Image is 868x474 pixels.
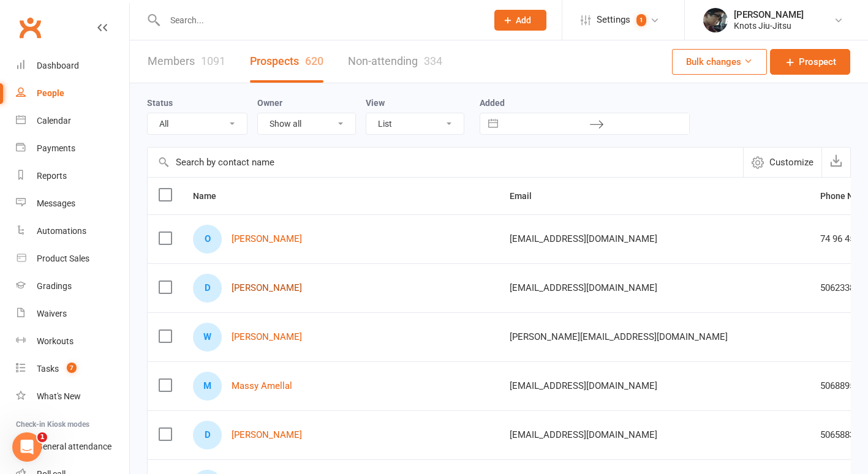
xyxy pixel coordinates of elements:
[193,274,222,303] div: Dickson
[232,430,302,440] a: [PERSON_NAME]
[193,189,230,203] button: Name
[597,6,630,34] span: Settings
[482,113,504,134] button: Interact with the calendar and add the check-in date for your trip.
[703,8,728,32] img: thumb_image1614103803.png
[193,323,222,352] div: Wiley
[16,328,129,355] a: Workouts
[16,190,129,217] a: Messages
[510,189,545,203] button: Email
[37,391,81,401] div: What's New
[37,171,67,181] div: Reports
[37,226,86,236] div: Automations
[37,364,59,374] div: Tasks
[672,49,767,75] button: Bulk changes
[510,374,657,397] span: [EMAIL_ADDRESS][DOMAIN_NAME]
[16,383,129,410] a: What's New
[37,442,111,451] div: General attendance
[257,98,282,108] label: Owner
[37,116,71,126] div: Calendar
[37,61,79,70] div: Dashboard
[201,55,225,67] div: 1091
[148,40,225,83] a: Members1091
[193,191,230,201] span: Name
[12,432,42,462] iframe: Intercom live chat
[37,254,89,263] div: Product Sales
[770,49,850,75] a: Prospect
[37,88,64,98] div: People
[37,309,67,318] div: Waivers
[16,162,129,190] a: Reports
[510,325,728,348] span: [PERSON_NAME][EMAIL_ADDRESS][DOMAIN_NAME]
[16,300,129,328] a: Waivers
[494,10,546,31] button: Add
[67,363,77,373] span: 7
[16,107,129,135] a: Calendar
[366,98,385,108] label: View
[16,52,129,80] a: Dashboard
[305,55,323,67] div: 620
[480,98,690,108] label: Added
[232,332,302,342] a: [PERSON_NAME]
[15,12,45,43] a: Clubworx
[16,135,129,162] a: Payments
[161,12,478,29] input: Search...
[510,276,657,299] span: [EMAIL_ADDRESS][DOMAIN_NAME]
[147,98,173,108] label: Status
[232,234,302,244] a: [PERSON_NAME]
[743,148,821,177] button: Customize
[250,40,323,83] a: Prospects620
[37,336,74,346] div: Workouts
[232,283,302,293] a: [PERSON_NAME]
[193,225,222,254] div: Ousmane
[16,273,129,300] a: Gradings
[348,40,442,83] a: Non-attending334
[510,227,657,250] span: [EMAIL_ADDRESS][DOMAIN_NAME]
[734,20,804,31] div: Knots Jiu-Jitsu
[16,433,129,461] a: General attendance kiosk mode
[16,355,129,383] a: Tasks 7
[16,217,129,245] a: Automations
[16,245,129,273] a: Product Sales
[16,80,129,107] a: People
[510,423,657,446] span: [EMAIL_ADDRESS][DOMAIN_NAME]
[232,381,292,391] a: Massy Amellal
[37,432,47,442] span: 1
[193,372,222,401] div: Massy
[636,14,646,26] span: 1
[510,191,545,201] span: Email
[37,143,75,153] div: Payments
[424,55,442,67] div: 334
[734,9,804,20] div: [PERSON_NAME]
[799,55,836,69] span: Prospect
[769,155,813,170] span: Customize
[37,281,72,291] div: Gradings
[148,148,743,177] input: Search by contact name
[516,15,531,25] span: Add
[37,198,75,208] div: Messages
[193,421,222,450] div: Danny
